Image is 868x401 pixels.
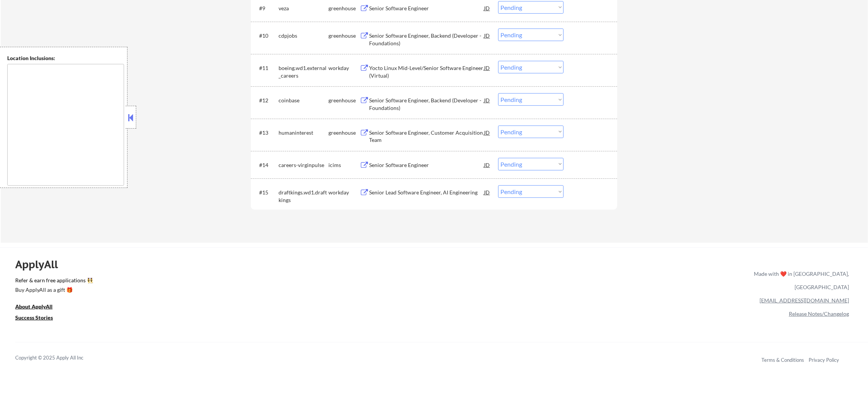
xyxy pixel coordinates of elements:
[15,303,53,310] u: About ApplyAll
[369,32,484,47] div: Senior Software Engineer, Backend (Developer - Foundations)
[15,258,67,271] div: ApplyAll
[369,161,484,169] div: Senior Software Engineer
[15,278,595,286] a: Refer & earn free applications 👯‍♀️
[328,161,360,169] div: icims
[328,97,360,104] div: greenhouse
[15,302,63,312] a: About ApplyAll
[328,5,360,12] div: greenhouse
[328,64,360,72] div: workday
[751,267,849,294] div: Made with ❤️ in [GEOGRAPHIC_DATA], [GEOGRAPHIC_DATA]
[369,189,484,196] div: Senior Lead Software Engineer, AI Engineering
[369,64,484,79] div: Yocto Linux Mid-Level/Senior Software Engineer (Virtual)
[483,158,491,172] div: JD
[15,287,91,293] div: Buy ApplyAll as a gift 🎁
[7,54,124,62] div: Location Inclusions:
[789,310,849,317] a: Release Notes/Changelog
[15,313,63,323] a: Success Stories
[279,64,328,79] div: boeing.wd1.external_careers
[259,129,272,137] div: #13
[328,189,360,196] div: workday
[259,5,272,12] div: #9
[279,5,328,12] div: veza
[279,161,328,169] div: careers-virginpulse
[483,126,491,139] div: JD
[15,354,103,362] div: Copyright © 2025 Apply All Inc
[328,32,360,40] div: greenhouse
[761,357,804,363] a: Terms & Conditions
[279,32,328,40] div: cdpjobs
[809,357,839,363] a: Privacy Policy
[279,97,328,104] div: coinbase
[259,64,272,72] div: #11
[369,5,484,12] div: Senior Software Engineer
[483,185,491,199] div: JD
[15,286,91,295] a: Buy ApplyAll as a gift 🎁
[15,314,53,321] u: Success Stories
[279,129,328,137] div: humaninterest
[259,97,272,104] div: #12
[483,1,491,15] div: JD
[760,297,849,304] a: [EMAIL_ADDRESS][DOMAIN_NAME]
[483,61,491,75] div: JD
[259,189,272,196] div: #15
[369,97,484,111] div: Senior Software Engineer, Backend (Developer - Foundations)
[279,189,328,204] div: draftkings.wd1.draftkings
[259,32,272,40] div: #10
[369,129,484,144] div: Senior Software Engineer, Customer Acquisition Team
[328,129,360,137] div: greenhouse
[483,29,491,42] div: JD
[483,93,491,107] div: JD
[259,161,272,169] div: #14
